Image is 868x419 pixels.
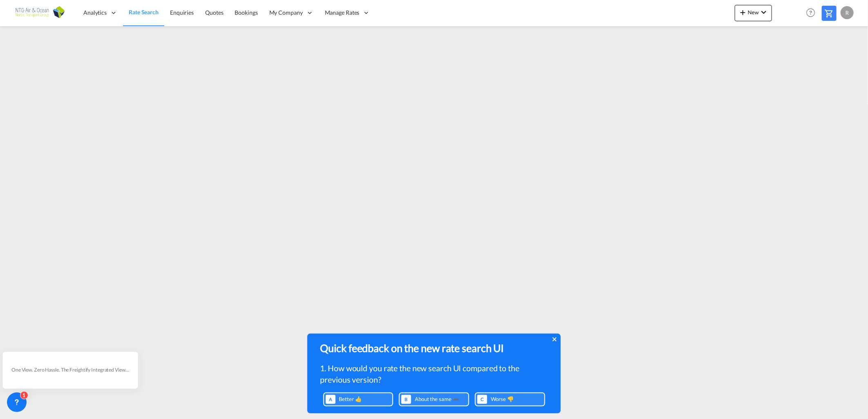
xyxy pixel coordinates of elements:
[205,9,223,16] span: Quotes
[83,9,107,17] span: Analytics
[735,5,772,21] button: icon-plus 400-fgNewicon-chevron-down
[804,6,822,20] div: Help
[12,4,67,22] img: 3755d540b01311ec8f4e635e801fad27.png
[129,9,159,16] span: Rate Search
[759,7,769,17] md-icon: icon-chevron-down
[235,9,258,16] span: Bookings
[170,9,194,16] span: Enquiries
[738,7,748,17] md-icon: icon-plus 400-fg
[738,9,769,16] span: New
[804,6,818,20] span: Help
[325,9,360,17] span: Manage Rates
[841,6,854,19] div: R
[269,9,303,17] span: My Company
